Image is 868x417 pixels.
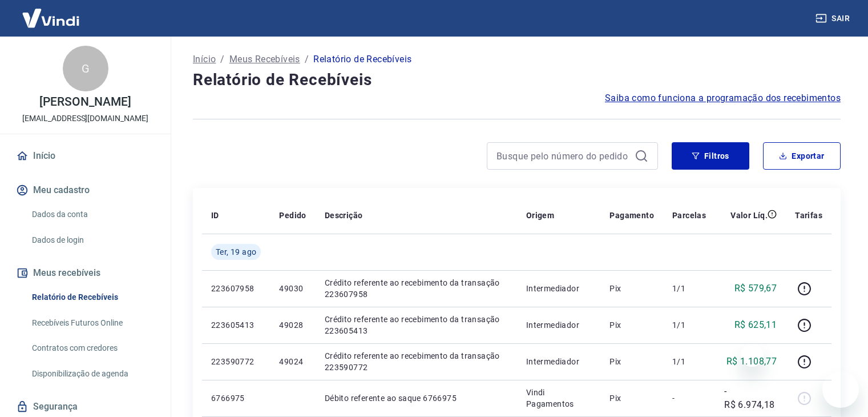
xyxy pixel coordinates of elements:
p: Pagamento [609,210,654,221]
p: ID [211,210,219,221]
p: Pix [609,319,654,331]
iframe: Botão para abrir a janela de mensagens [822,371,859,408]
a: Disponibilização de agenda [27,362,157,386]
span: Ter, 19 ago [216,246,256,258]
p: / [220,53,224,66]
p: Pedido [279,210,306,221]
a: Contratos com credores [27,336,157,360]
p: Tarifas [795,210,822,221]
p: 49024 [279,356,306,367]
p: -R$ 6.974,18 [724,384,777,412]
p: R$ 625,11 [734,318,777,332]
a: Relatório de Recebíveis [27,286,157,309]
p: Intermediador [526,356,592,367]
p: / [305,53,309,66]
p: Intermediador [526,283,592,294]
p: 223605413 [211,319,261,331]
div: G [63,46,108,91]
button: Sair [813,8,854,29]
p: Crédito referente ao recebimento da transação 223605413 [325,314,508,336]
p: 1/1 [672,283,706,294]
p: [PERSON_NAME] [39,96,131,108]
p: 49028 [279,319,306,331]
p: R$ 579,67 [734,282,777,295]
a: Dados da conta [27,203,157,226]
button: Meu cadastro [14,178,157,203]
p: Vindi Pagamentos [526,387,592,410]
p: 1/1 [672,356,706,367]
p: Débito referente ao saque 6766975 [325,392,508,404]
p: 1/1 [672,319,706,331]
p: 223607958 [211,283,261,294]
p: Valor Líq. [730,210,768,221]
p: 223590772 [211,356,261,367]
p: Descrição [325,210,363,221]
a: Início [14,143,157,169]
p: Pix [609,392,654,404]
p: Pix [609,283,654,294]
a: Meus Recebíveis [229,53,300,66]
p: Parcelas [672,210,706,221]
p: Origem [526,210,554,221]
p: Intermediador [526,319,592,331]
p: Relatório de Recebíveis [313,53,411,66]
button: Filtros [672,142,749,170]
a: Recebíveis Futuros Online [27,311,157,335]
a: Saiba como funciona a programação dos recebimentos [605,91,841,105]
a: Dados de login [27,228,157,252]
p: 6766975 [211,392,261,404]
button: Exportar [763,142,841,170]
button: Meus recebíveis [14,260,157,286]
img: Vindi [14,1,88,35]
p: [EMAIL_ADDRESS][DOMAIN_NAME] [22,113,148,125]
a: Início [193,53,216,66]
p: Crédito referente ao recebimento da transação 223590772 [325,350,508,373]
input: Busque pelo número do pedido [496,147,630,165]
p: Pix [609,356,654,367]
h4: Relatório de Recebíveis [193,69,841,91]
p: - [672,392,706,404]
p: 49030 [279,283,306,294]
iframe: Fechar mensagem [741,344,764,367]
p: R$ 1.108,77 [726,355,777,368]
p: Crédito referente ao recebimento da transação 223607958 [325,277,508,300]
